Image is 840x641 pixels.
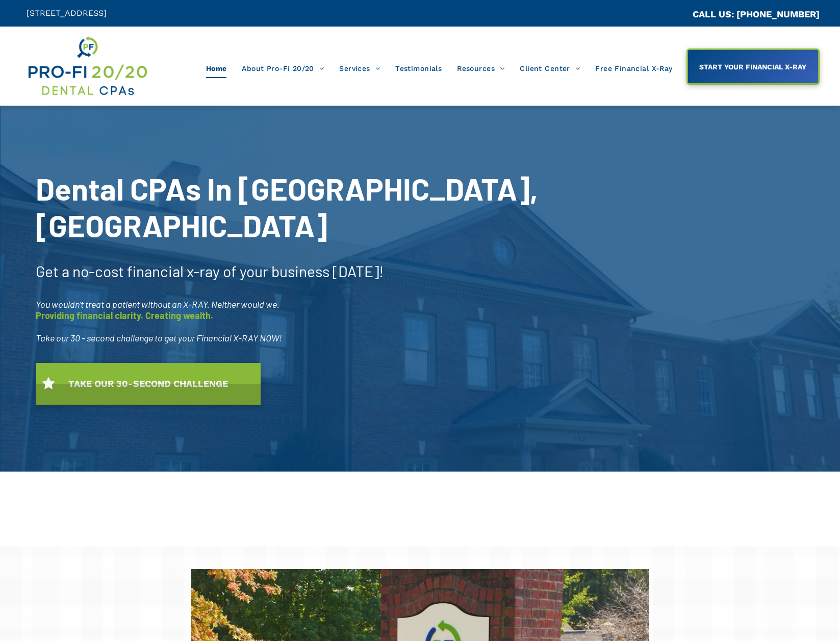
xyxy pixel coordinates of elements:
[27,34,148,98] img: Get Dental CPA Consulting, Bookkeeping, & Bank Loans
[36,299,279,310] span: You wouldn’t treat a patient without an X-RAY. Neither would we.
[65,373,232,394] span: TAKE OUR 30-SECOND CHALLENGE
[36,170,538,243] span: Dental CPAs In [GEOGRAPHIC_DATA], [GEOGRAPHIC_DATA]
[27,8,107,18] span: [STREET_ADDRESS]
[449,59,512,78] a: Resources
[649,10,693,19] span: CA::CALLC
[686,48,820,85] a: START YOUR FINANCIAL X-RAY
[693,9,820,19] a: CALL US: [PHONE_NUMBER]
[36,262,69,280] span: Get a
[198,59,235,78] a: Home
[696,58,810,76] span: START YOUR FINANCIAL X-RAY
[36,332,282,343] span: Take our 30 - second challenge to get your Financial X-RAY NOW!
[588,59,680,78] a: Free Financial X-Ray
[36,310,213,321] span: Providing financial clarity. Creating wealth.
[332,59,388,78] a: Services
[72,262,220,280] span: no-cost financial x-ray
[223,262,384,280] span: of your business [DATE]!
[234,59,332,78] a: About Pro-Fi 20/20
[36,363,261,405] a: TAKE OUR 30-SECOND CHALLENGE
[512,59,588,78] a: Client Center
[388,59,449,78] a: Testimonials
